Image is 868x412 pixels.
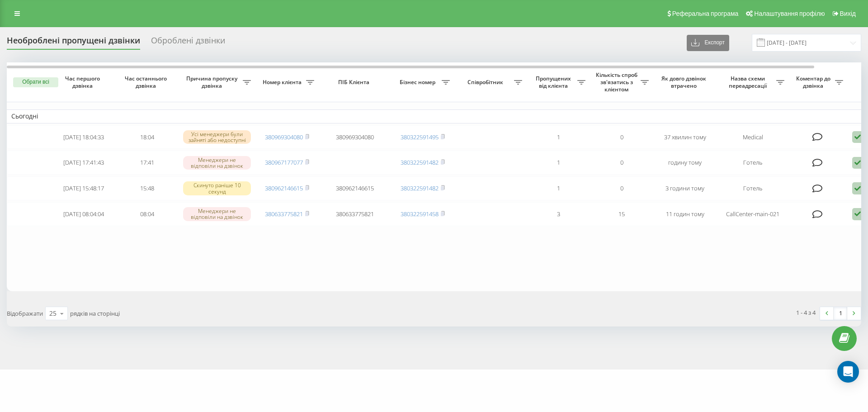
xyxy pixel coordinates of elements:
span: рядків на сторінці [70,309,120,317]
span: Вихід [840,10,856,17]
a: 380967177077 [265,158,303,166]
a: 1 [834,307,847,320]
td: 18:04 [115,125,179,149]
div: Скинуто раніше 10 секунд [183,181,251,195]
span: Час останнього дзвінка [123,75,171,89]
span: Відображати [7,309,43,317]
td: 380962146615 [319,176,391,200]
td: 0 [590,151,653,175]
span: Номер клієнта [260,79,306,86]
td: 11 годин тому [653,202,717,226]
td: [DATE] 17:41:43 [52,151,115,175]
div: Менеджери не відповіли на дзвінок [183,207,251,221]
div: 1 - 4 з 4 [796,308,816,317]
td: 17:41 [115,151,179,175]
td: 08:04 [115,202,179,226]
button: Обрати всі [13,77,58,87]
span: Налаштування профілю [754,10,825,17]
span: Пропущених від клієнта [531,75,577,89]
span: Бізнес номер [396,79,442,86]
td: 380969304080 [319,125,391,149]
td: 380633775821 [319,202,391,226]
td: 1 [527,125,590,149]
td: 1 [527,176,590,200]
td: 3 [527,202,590,226]
td: Medical [717,125,789,149]
span: Реферальна програма [672,10,739,17]
td: CallCenter-main-021 [717,202,789,226]
div: Оброблені дзвінки [151,36,225,50]
td: 0 [590,176,653,200]
span: Час першого дзвінка [59,75,108,89]
a: 380969304080 [265,133,303,141]
span: ПІБ Клієнта [326,79,383,86]
td: 1 [527,151,590,175]
td: [DATE] 15:48:17 [52,176,115,200]
td: 15:48 [115,176,179,200]
a: 380322591482 [401,184,439,192]
a: 380322591495 [401,133,439,141]
td: 0 [590,125,653,149]
td: [DATE] 08:04:04 [52,202,115,226]
span: Як довго дзвінок втрачено [660,75,709,89]
a: 380322591458 [401,210,439,218]
div: Необроблені пропущені дзвінки [7,36,140,50]
td: Готель [717,176,789,200]
td: 15 [590,202,653,226]
td: [DATE] 18:04:33 [52,125,115,149]
div: 25 [49,309,57,318]
td: Готель [717,151,789,175]
span: Коментар до дзвінка [793,75,835,89]
div: Усі менеджери були зайняті або недоступні [183,130,251,144]
a: 380633775821 [265,210,303,218]
td: 3 години тому [653,176,717,200]
span: Співробітник [459,79,514,86]
td: 37 хвилин тому [653,125,717,149]
a: 380322591482 [401,158,439,166]
span: Кількість спроб зв'язатись з клієнтом [594,71,641,93]
td: годину тому [653,151,717,175]
span: Причина пропуску дзвінка [183,75,243,89]
div: Менеджери не відповіли на дзвінок [183,156,251,170]
button: Експорт [687,35,729,51]
span: Назва схеми переадресації [721,75,776,89]
a: 380962146615 [265,184,303,192]
div: Open Intercom Messenger [837,361,859,383]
